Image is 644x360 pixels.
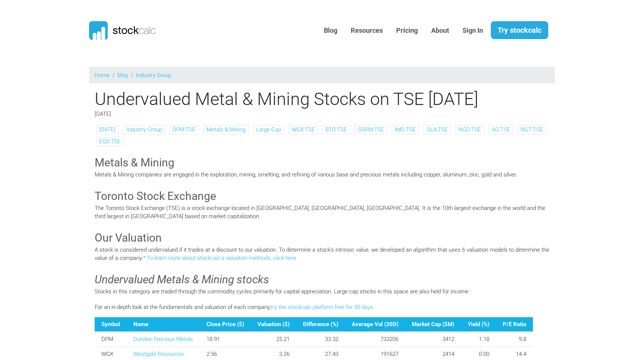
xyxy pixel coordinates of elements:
[492,126,510,133] a: AG:TSE
[426,22,455,40] a: About
[95,246,549,262] p: A stock is considered undervalued if it trades at a discount to our valuation. To determine a sto...
[95,317,127,332] th: Symbol
[271,304,373,310] a: try the stockcalc platform free for 30 days
[318,22,343,40] a: Blog
[358,126,384,133] a: SSRM:TSE
[133,336,193,343] a: Dundee Precious Metals
[95,72,110,79] a: Home
[89,89,555,109] h1: Undervalued Metal & Mining Stocks on TSE [DATE]
[95,155,549,171] h3: Metals & Mining
[200,332,251,347] td: 18.91
[147,255,298,261] a: To learn more about stockcalc’s valuation methods, click here.
[345,22,388,40] a: Resources
[296,317,345,332] th: Difference (%)
[133,351,184,357] a: Westgold Resources
[405,317,461,332] th: Market Cap ($M)
[296,332,345,347] td: 33.32
[345,317,405,332] th: Average Vol (30D)
[391,22,423,40] a: Pricing
[95,204,549,221] p: The Toronto Stock Exchange (TSE) is a stock exchange located in [GEOGRAPHIC_DATA], [GEOGRAPHIC_DA...
[345,332,405,347] td: 733206
[458,126,481,133] a: NGD:TSE
[136,72,171,79] a: Industry Group
[521,126,543,133] a: NGT:TSE
[99,126,116,133] a: [DATE]
[461,332,496,347] td: 1.18
[95,111,111,117] span: [DATE]
[251,332,296,347] td: 25.21
[95,188,549,204] h3: Toronto Stock Exchange
[95,230,549,246] h3: Our Valuation
[395,126,416,133] a: IMG:TSE
[206,126,246,133] a: Metals & Mining
[95,287,549,296] p: Stocks in this category are traded through the commodity cycles primarily for capital appreciatio...
[256,126,281,133] a: Large Cap
[126,126,162,133] a: Industry Group
[496,332,533,347] td: 9.8
[95,332,127,347] td: DPM
[200,317,251,332] th: Close Price ($)
[99,138,121,145] a: EQX:TSE
[95,171,549,179] p: Metals & Mining companies are engaged in the exploration, mining, smelting, and refining of vario...
[95,272,549,287] h3: Undervalued Metals & Mining stocks
[251,317,296,332] th: Valuation ($)
[427,126,448,133] a: OLA:TSE
[491,21,548,39] a: Try stockcalc
[496,317,533,332] th: P/E Ratio
[461,317,496,332] th: Yield (%)
[173,126,196,133] a: DPM:TSE
[127,317,200,332] th: Name
[89,67,555,83] nav: breadcrumb
[405,332,461,347] td: 3412
[457,22,489,40] a: Sign In
[117,72,128,79] a: Blog
[95,303,549,312] p: For an in-depth look at the fundamentals and valuation of each company, .
[325,126,347,133] a: BTO:TSE
[292,126,315,133] a: WGX:TSE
